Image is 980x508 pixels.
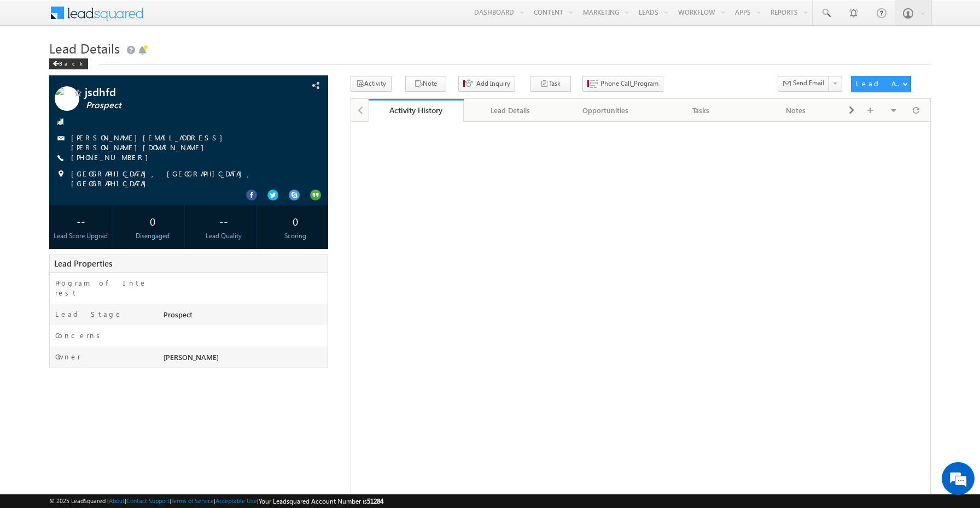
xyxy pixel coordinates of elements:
div: -- [195,211,253,231]
div: Lead Quality [195,231,253,241]
a: [PERSON_NAME][EMAIL_ADDRESS][PERSON_NAME][DOMAIN_NAME] [71,133,228,152]
span: Send Email [793,78,824,88]
a: Back [49,58,94,67]
span: © 2025 LeadSquared | | | | | [49,496,383,506]
a: Activity History [369,99,464,122]
span: Your Leadsquared Account Number is [259,497,383,505]
img: Profile photo [55,86,79,115]
div: Back [49,58,88,69]
div: Activity History [377,105,456,115]
div: -- [52,211,110,231]
button: Lead Actions [851,76,911,92]
span: Lead Details [49,39,120,57]
div: Notes [757,104,834,117]
span: Phone Call_Program [600,79,658,88]
div: Lead Actions [856,79,902,88]
div: Disengaged [123,231,182,241]
span: jsdhfd [85,86,259,97]
span: Lead Properties [54,258,112,269]
div: 0 [123,211,182,231]
button: Send Email [778,76,829,92]
span: Prospect [86,100,260,111]
div: Opportunities [567,104,644,117]
button: Task [530,76,571,92]
div: Lead Details [472,104,549,117]
span: Add Inquiry [476,79,510,88]
div: Scoring [266,231,325,241]
a: Acceptable Use [215,497,257,504]
span: [PHONE_NUMBER] [71,152,154,163]
span: 51284 [367,497,383,505]
a: Lead Details [464,99,559,122]
button: Note [405,76,446,92]
a: About [109,497,125,504]
button: Add Inquiry [458,76,515,92]
button: Activity [351,76,392,92]
label: Concerns [55,330,104,340]
span: [PERSON_NAME] [164,352,219,362]
span: [GEOGRAPHIC_DATA], [GEOGRAPHIC_DATA], [GEOGRAPHIC_DATA] [71,169,299,188]
label: Owner [55,352,81,362]
a: Terms of Service [171,497,214,504]
label: Lead Stage [55,309,122,319]
div: Tasks [662,104,739,117]
a: Notes [749,99,844,122]
a: Contact Support [126,497,170,504]
div: Prospect [161,309,328,324]
a: Opportunities [558,99,654,122]
div: 0 [266,211,325,231]
a: Tasks [654,99,749,122]
label: Program of Interest [55,278,150,298]
button: Phone Call_Program [582,76,663,92]
div: Lead Score Upgrad [52,231,110,241]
